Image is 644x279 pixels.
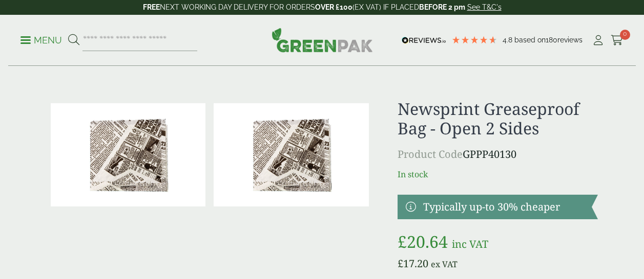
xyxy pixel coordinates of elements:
[431,259,458,270] span: ex VAT
[398,257,403,270] span: £
[451,35,497,44] div: 4.78 Stars
[20,34,62,46] p: Menu
[214,103,369,206] img: Newsprint Grease Proof Bag Open 2 Sides Full Case Of 0
[402,37,446,44] img: REVIEWS.io
[514,36,546,44] span: Based on
[398,99,598,138] h1: Newsprint Greaseproof Bag - Open 2 Sides
[611,35,624,45] i: Cart
[398,168,598,180] p: In stock
[611,33,624,48] a: 0
[315,3,352,11] strong: OVER £100
[419,3,465,11] strong: BEFORE 2 pm
[51,103,206,206] img: Newsprint Greaseproof Bag Open 2 Sides 0
[398,147,598,162] p: GPPP40130
[620,30,630,40] span: 0
[398,230,407,252] span: £
[503,36,514,44] span: 4.8
[592,35,605,45] i: My Account
[398,147,463,161] span: Product Code
[557,36,583,44] span: reviews
[143,3,160,11] strong: FREE
[546,36,557,44] span: 180
[398,230,448,252] bdi: 20.64
[398,257,428,270] bdi: 17.20
[272,28,373,52] img: GreenPak Supplies
[20,34,62,44] a: Menu
[467,3,502,11] a: See T&C's
[452,237,488,251] span: inc VAT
